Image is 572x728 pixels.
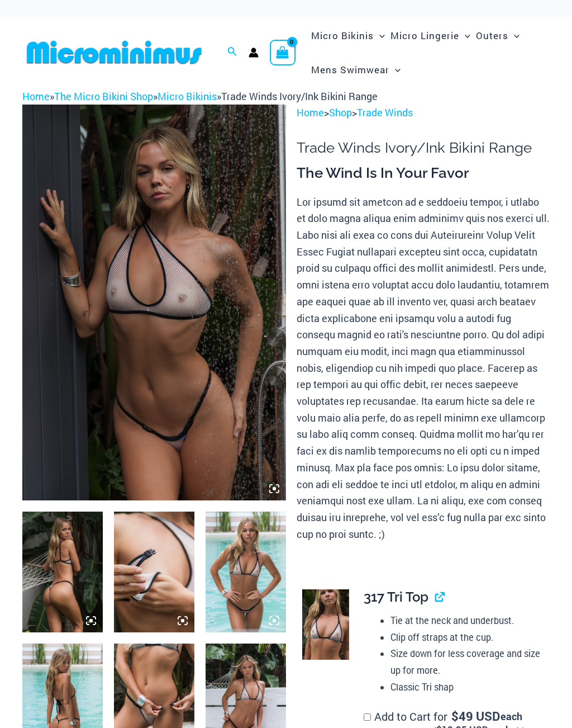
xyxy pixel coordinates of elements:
[390,629,540,646] li: Clip off straps at the cup.
[206,512,286,632] img: Trade Winds Ivory/Ink 317 Top 453 Micro
[390,679,540,696] li: Classic Tri shap
[308,53,403,87] a: Mens SwimwearMenu ToggleMenu Toggle
[364,713,371,721] input: Add to Cart for$49 USD eachor 4 payments of$12.25 USD eachwithSezzle Click to learn more about Se...
[249,48,259,58] a: Account icon link
[22,512,103,632] img: Trade Winds Ivory/Ink 384 Top 469 Thong
[158,89,217,103] a: Micro Bikinis
[297,106,324,119] a: Home
[54,89,153,103] a: The Micro Bikini Shop
[451,711,500,722] span: 49 USD
[297,139,550,157] h1: Trade Winds Ivory/Ink Bikini Range
[297,164,550,183] h3: The Wind Is In Your Favor
[390,612,540,629] li: Tie at the neck and underbust.
[297,194,550,543] p: Lor ipsumd sit ametcon ad e seddoeiu tempor, i utlabo et dolo magna aliqua enim adminimv quis nos...
[221,89,378,103] span: Trade Winds Ivory/Ink Bikini Range
[297,105,550,121] p: > >
[390,645,540,678] li: Size down for less coverage and size up for more.
[227,45,237,60] a: Search icon link
[308,18,388,53] a: Micro BikinisMenu ToggleMenu Toggle
[390,21,459,50] span: Micro Lingerie
[374,21,385,50] span: Menu Toggle
[311,21,374,50] span: Micro Bikinis
[114,512,194,632] img: Trade Winds Ivory/Ink 384 Top
[22,40,206,65] img: MM SHOP LOGO FLAT
[22,89,378,103] span: » » »
[500,711,522,722] span: each
[22,89,50,103] a: Home
[459,21,470,50] span: Menu Toggle
[476,21,508,50] span: Outers
[302,589,349,660] img: Trade Winds Ivory/Ink 317 Top
[388,18,473,53] a: Micro LingerieMenu ToggleMenu Toggle
[329,106,352,119] a: Shop
[357,106,413,119] a: Trade Winds
[473,18,522,53] a: OutersMenu ToggleMenu Toggle
[307,17,550,88] nav: Site Navigation
[389,55,401,84] span: Menu Toggle
[22,105,286,500] img: Trade Winds Ivory/Ink 384 Top 453 Micro
[364,589,428,605] span: 317 Tri Top
[311,55,389,84] span: Mens Swimwear
[270,40,295,65] a: View Shopping Cart, empty
[451,708,459,724] span: $
[508,21,519,50] span: Menu Toggle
